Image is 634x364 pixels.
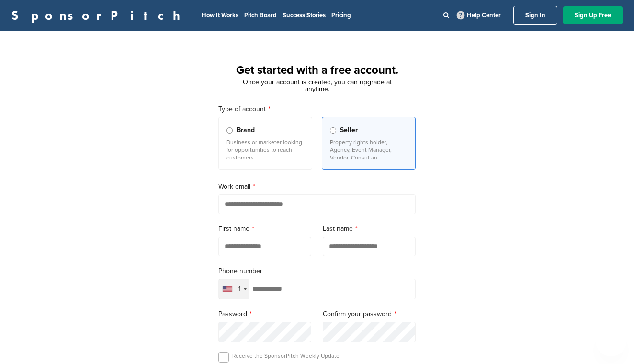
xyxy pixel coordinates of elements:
a: Sign Up Free [563,6,623,24]
label: Password [218,309,311,319]
a: Help Center [455,10,503,21]
a: How It Works [202,11,238,19]
label: First name [218,224,311,234]
input: Seller Property rights holder, Agency, Event Manager, Vendor, Consultant [330,127,336,134]
a: Pitch Board [244,11,277,19]
label: Phone number [218,266,416,276]
label: Work email [218,182,416,192]
h1: Get started with a free account. [207,62,427,79]
a: Pricing [331,11,351,19]
span: Seller [340,125,358,136]
p: Receive the SponsorPitch Weekly Update [232,352,340,360]
a: Sign In [513,6,557,25]
label: Last name [323,224,416,234]
a: SponsorPitch [11,9,186,22]
div: +1 [235,286,241,293]
input: Brand Business or marketer looking for opportunities to reach customers [226,127,233,134]
div: Selected country [219,279,249,299]
label: Confirm your password [323,309,416,319]
p: Business or marketer looking for opportunities to reach customers [226,138,304,161]
span: Brand [237,125,255,136]
iframe: Button to launch messaging window [596,326,626,356]
label: Type of account [218,104,416,114]
span: Once your account is created, you can upgrade at anytime. [243,78,392,93]
p: Property rights holder, Agency, Event Manager, Vendor, Consultant [330,138,408,161]
a: Success Stories [283,11,326,19]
